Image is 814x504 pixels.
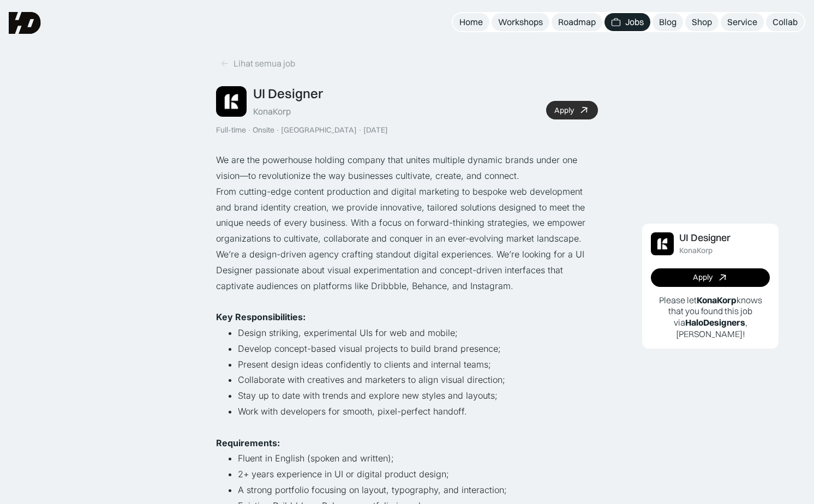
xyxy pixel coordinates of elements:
[216,125,246,135] div: Full-time
[766,13,804,31] a: Collab
[253,106,291,117] div: KonaKorp
[216,184,598,247] p: From cutting-edge content production and digital marketing to bespoke web development and brand i...
[238,325,598,341] li: Design striking, experimental UIs for web and mobile;
[358,125,362,135] div: ·
[685,13,719,31] a: Shop
[238,404,598,419] li: Work with developers for smooth, pixel-perfect handoff.
[216,86,247,117] img: Job Image
[281,125,357,135] div: [GEOGRAPHIC_DATA]
[453,13,489,31] a: Home
[498,16,543,28] div: Workshops
[693,273,713,282] div: Apply
[238,357,598,373] li: Present design ideas confidently to clients and internal teams;
[216,152,598,184] p: We are the powerhouse holding company that unites multiple dynamic brands under one vision—to rev...
[773,16,798,28] div: Collab
[552,13,602,31] a: Roadmap
[679,232,731,244] div: UI Designer
[459,16,483,28] div: Home
[546,101,598,119] a: Apply
[697,295,737,305] b: KonaKorp
[247,125,252,135] div: ·
[238,466,598,482] li: 2+ years experience in UI or digital product design;
[721,13,764,31] a: Service
[651,295,770,340] p: Please let knows that you found this job via , [PERSON_NAME]!
[558,16,596,28] div: Roadmap
[216,55,300,73] a: Lihat semua job
[216,311,306,322] strong: Key Responsibilities:
[216,293,598,309] p: ‍
[253,125,274,135] div: Onsite
[238,388,598,404] li: Stay up to date with trends and explore new styles and layouts;
[625,16,644,28] div: Jobs
[238,372,598,388] li: Collaborate with creatives and marketers to align visual direction;
[216,247,598,293] p: We’re a design-driven agency crafting standout digital experiences. We’re looking for a UI Design...
[216,437,280,448] strong: Requirements:
[554,106,574,115] div: Apply
[604,13,650,31] a: Jobs
[679,246,713,255] div: KonaKorp
[238,451,598,466] li: Fluent in English (spoken and written);
[651,268,770,287] a: Apply
[653,13,683,31] a: Blog
[492,13,549,31] a: Workshops
[234,58,295,69] div: Lihat semua job
[238,482,598,498] li: A strong portfolio focusing on layout, typography, and interaction;
[651,232,674,255] img: Job Image
[276,125,280,135] div: ·
[253,86,323,101] div: UI Designer
[685,317,745,328] b: HaloDesigners
[692,16,712,28] div: Shop
[238,341,598,357] li: Develop concept-based visual projects to build brand presence;
[363,125,388,135] div: [DATE]
[659,16,677,28] div: Blog
[727,16,757,28] div: Service
[216,419,598,435] p: ‍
